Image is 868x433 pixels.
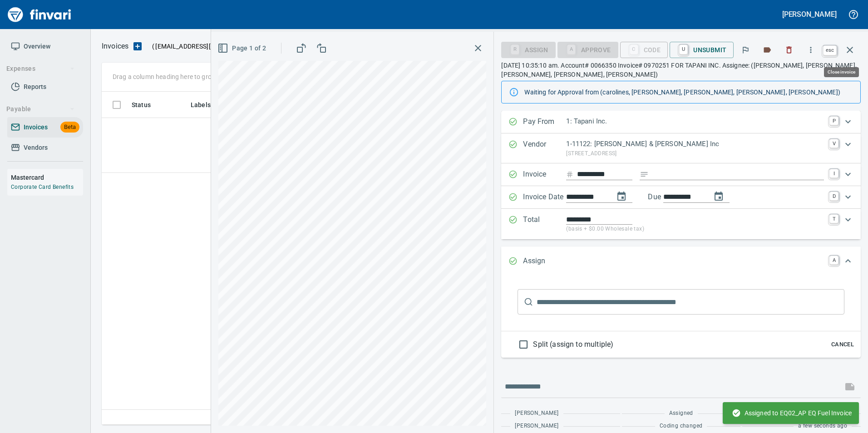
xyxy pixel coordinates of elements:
p: ( ) [147,42,261,51]
a: Corporate Card Benefits [11,184,74,190]
span: Overview [24,41,50,52]
span: Labels [191,99,211,110]
button: More [801,40,821,60]
p: 1: Tapani Inc. [566,116,824,127]
p: Total [523,214,566,234]
a: InvoicesBeta [7,117,83,138]
a: esc [823,45,837,55]
p: Assign [523,256,566,267]
p: [STREET_ADDRESS] [566,149,824,158]
button: Page 1 of 2 [216,40,270,57]
button: Payable [3,101,79,118]
div: Waiting for Approval from (carolines, [PERSON_NAME], [PERSON_NAME], [PERSON_NAME], [PERSON_NAME]) [524,84,853,100]
span: Coding changed [660,422,703,431]
p: Invoices [102,41,128,52]
p: [DATE] 10:35:10 am. Account# 0066350 Invoice# 0970251 FOR TAPANI INC. Assignee: ([PERSON_NAME], [... [501,61,861,79]
div: Expand [501,186,861,209]
button: Discard [779,40,799,60]
button: [PERSON_NAME] [780,7,839,21]
a: Overview [7,36,83,57]
a: Reports [7,77,83,97]
a: I [829,169,838,178]
a: T [829,214,838,223]
span: Beta [60,122,79,133]
span: Expenses [6,63,75,74]
span: Page 1 of 2 [219,43,266,54]
span: Status [132,99,151,110]
p: Invoice Date [523,192,566,203]
button: Expenses [3,60,79,77]
p: Due [648,192,691,202]
div: Code [620,45,668,53]
p: (basis + $0.00 Wholesale tax) [566,225,824,234]
div: Expand [501,246,861,276]
p: Invoice [523,169,566,181]
span: Status [132,99,163,110]
button: change due date [708,186,730,207]
span: [PERSON_NAME] [515,422,558,431]
span: Vendors [24,142,48,153]
a: Vendors [7,138,83,158]
div: Expand [501,276,861,358]
span: Reports [24,81,46,93]
h6: Mastercard [11,172,83,182]
div: Assign [501,45,555,53]
a: D [829,192,838,201]
span: Assigned to EQ02_AP EQ Fuel Invoice [732,408,852,418]
img: Finvari [5,4,74,25]
button: Upload an Invoice [128,41,147,52]
span: Invoices [24,122,48,133]
div: Expand [501,133,861,163]
a: U [679,44,688,54]
button: Flag [735,40,755,60]
div: Expand [501,209,861,239]
p: Drag a column heading here to group the table [113,72,246,81]
span: Unsubmit [677,42,726,58]
span: Cancel [830,340,855,350]
span: Split (assign to multiple) [533,339,613,350]
p: Pay From [523,116,566,128]
button: Cancel [828,338,857,352]
button: UUnsubmit [670,42,734,58]
div: Coding Required [557,45,618,53]
a: P [829,116,838,125]
nav: breadcrumb [102,41,128,52]
button: Labels [757,40,777,60]
span: [EMAIL_ADDRESS][DOMAIN_NAME] [154,42,259,51]
div: Expand [501,163,861,186]
a: A [829,256,838,265]
a: V [829,139,838,148]
span: Labels [191,99,222,110]
h5: [PERSON_NAME] [782,10,837,19]
p: 1-11122: [PERSON_NAME] & [PERSON_NAME] Inc [566,139,824,149]
button: change date [611,186,632,207]
p: Vendor [523,139,566,158]
span: Assigned [669,409,693,418]
span: [PERSON_NAME] [515,409,558,418]
div: Expand [501,111,861,133]
span: Payable [6,103,75,115]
